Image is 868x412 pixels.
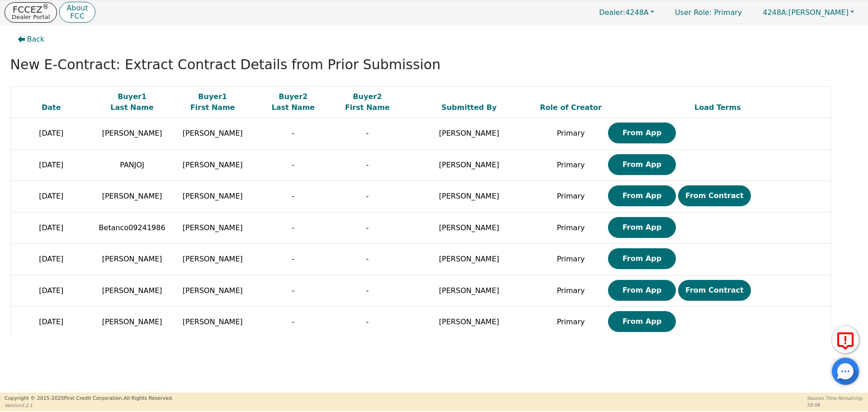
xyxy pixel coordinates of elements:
td: [DATE] [10,307,92,338]
td: [PERSON_NAME] [401,118,537,150]
span: - [366,192,369,200]
span: [PERSON_NAME] [183,255,243,263]
span: - [292,286,295,295]
td: [PERSON_NAME] [401,244,537,275]
span: [PERSON_NAME] [102,192,162,200]
h2: New E-Contract: Extract Contract Details from Prior Submission [10,57,858,73]
td: Primary [537,181,605,213]
td: Primary [537,118,605,150]
button: AboutFCC [59,2,95,23]
span: - [366,317,369,326]
span: - [366,129,369,137]
span: - [366,161,369,169]
span: [PERSON_NAME] [102,255,162,263]
button: Report Error to FCC [832,326,859,353]
div: Buyer 2 Last Name [255,91,331,113]
span: [PERSON_NAME] [183,317,243,326]
div: Date [13,102,90,113]
span: 4248A: [763,8,788,17]
button: Back [10,29,52,50]
button: From App [608,280,676,301]
td: Primary [537,149,605,181]
span: - [366,223,369,232]
button: From App [608,154,676,175]
td: Primary [537,212,605,244]
button: From App [608,185,676,206]
td: Primary [537,275,605,307]
td: [DATE] [10,149,92,181]
span: [PERSON_NAME] [102,129,162,137]
div: Role of Creator [539,102,603,113]
td: Primary [537,307,605,338]
span: [PERSON_NAME] [183,129,243,137]
td: [DATE] [10,212,92,244]
p: Primary [666,4,751,21]
span: [PERSON_NAME] [102,286,162,295]
div: Buyer 1 Last Name [94,91,170,113]
button: From Contract [678,185,751,206]
span: - [292,192,295,200]
button: From App [608,123,676,143]
p: Dealer Portal [12,14,50,20]
button: From App [608,217,676,238]
div: Submitted By [404,102,535,113]
button: FCCEZ®Dealer Portal [5,2,57,23]
span: - [366,286,369,295]
td: [PERSON_NAME] [401,149,537,181]
p: About [66,5,88,12]
span: - [292,255,295,263]
div: Buyer 1 First Name [175,91,250,113]
span: - [366,255,369,263]
p: Copyright © 2015- 2025 First Credit Corporation. [5,395,173,403]
td: [PERSON_NAME] [401,275,537,307]
td: [PERSON_NAME] [401,307,537,338]
td: [PERSON_NAME] [401,212,537,244]
td: [DATE] [10,244,92,275]
button: From Contract [678,280,751,301]
span: [PERSON_NAME] [183,223,243,232]
td: [DATE] [10,275,92,307]
p: 58:08 [807,402,863,408]
span: All Rights Reserved. [123,395,173,401]
span: - [292,129,295,137]
span: Dealer: [599,8,625,17]
span: 4248A [599,8,649,17]
span: - [292,161,295,169]
p: Version 3.2.1 [5,402,173,409]
span: [PERSON_NAME] [183,192,243,200]
p: FCCEZ [12,5,50,14]
td: [DATE] [10,118,92,150]
span: [PERSON_NAME] [183,161,243,169]
button: Dealer:4248A [590,5,664,19]
button: 4248A:[PERSON_NAME] [753,5,863,19]
td: [PERSON_NAME] [401,181,537,213]
p: Session Time Remaining: [807,395,863,402]
span: [PERSON_NAME] [763,8,849,17]
span: Betanco09241986 [99,223,165,232]
a: User Role: Primary [666,4,751,21]
span: - [292,223,295,232]
span: User Role : [675,8,712,17]
td: Primary [537,244,605,275]
sup: ® [42,3,49,11]
span: [PERSON_NAME] [183,286,243,295]
button: From App [608,248,676,269]
span: Back [27,34,45,45]
p: FCC [66,13,88,20]
div: Buyer 2 First Name [336,91,399,113]
div: Load Terms [607,102,829,113]
button: From App [608,311,676,332]
span: [PERSON_NAME] [102,317,162,326]
td: [DATE] [10,181,92,213]
span: PANJOJ [120,161,144,169]
span: - [292,317,295,326]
